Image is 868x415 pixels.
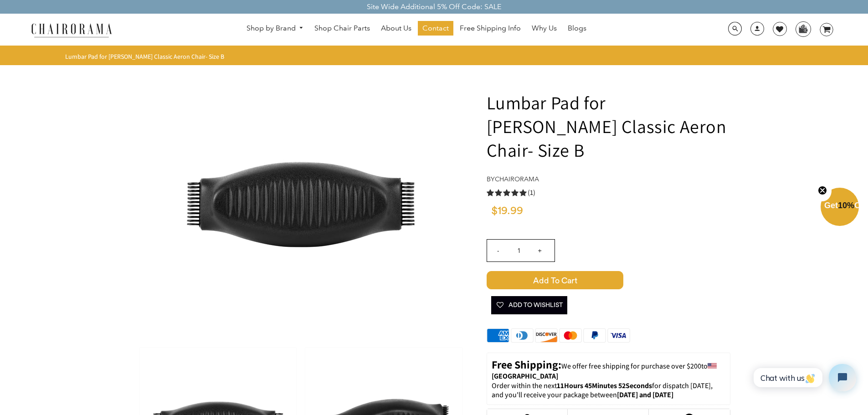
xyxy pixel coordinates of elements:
[26,22,117,38] img: chairorama
[455,21,525,36] a: Free Shipping Info
[532,24,557,33] span: Why Us
[568,24,586,33] span: Blogs
[487,175,730,183] h4: by
[310,21,375,36] a: Shop Chair Parts
[487,271,730,289] button: Add to Cart
[487,188,730,197] a: 5.0 rating (1 votes)
[492,358,725,381] p: to
[557,381,652,390] span: 11Hours 45Minutes 52Seconds
[527,21,561,36] a: Why Us
[487,240,509,261] input: -
[563,21,591,36] a: Blogs
[381,24,411,33] span: About Us
[796,22,810,36] img: WhatsApp_Image_2024-07-12_at_16.23.01.webp
[242,21,308,36] a: Shop by Brand
[529,240,551,261] input: +
[495,175,539,183] a: chairorama
[487,91,730,162] h1: Lumbar Pad for [PERSON_NAME] Classic Aeron Chair- Size B
[492,381,725,400] p: Order within the next for dispatch [DATE], and you'll receive your package between
[65,52,224,61] span: Lumbar Pad for [PERSON_NAME] Classic Aeron Chair- Size B
[418,21,453,36] a: Contact
[487,271,623,289] span: Add to Cart
[492,357,561,372] strong: Free Shipping:
[164,68,437,341] img: Lumbar Pad for Herman Miller Classic Aeron Chair- Size B - chairorama
[528,188,535,198] span: (1)
[824,201,866,210] span: Get Off
[561,361,701,371] span: We offer free shipping for purchase over $200
[617,390,673,400] strong: [DATE] and [DATE]
[821,189,859,227] div: Get10%OffClose teaser
[492,371,558,381] strong: [GEOGRAPHIC_DATA]
[314,24,370,33] span: Shop Chair Parts
[156,21,677,38] nav: DesktopNavigation
[376,21,416,36] a: About Us
[744,356,864,399] iframe: Tidio Chat
[491,205,523,216] span: $19.99
[65,52,227,61] nav: breadcrumbs
[813,180,832,201] button: Close teaser
[164,199,437,209] a: Lumbar Pad for Herman Miller Classic Aeron Chair- Size B - chairorama
[422,24,449,33] span: Contact
[496,296,563,314] span: Add To Wishlist
[460,24,521,33] span: Free Shipping Info
[491,296,567,314] button: Add To Wishlist
[838,201,854,210] span: 10%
